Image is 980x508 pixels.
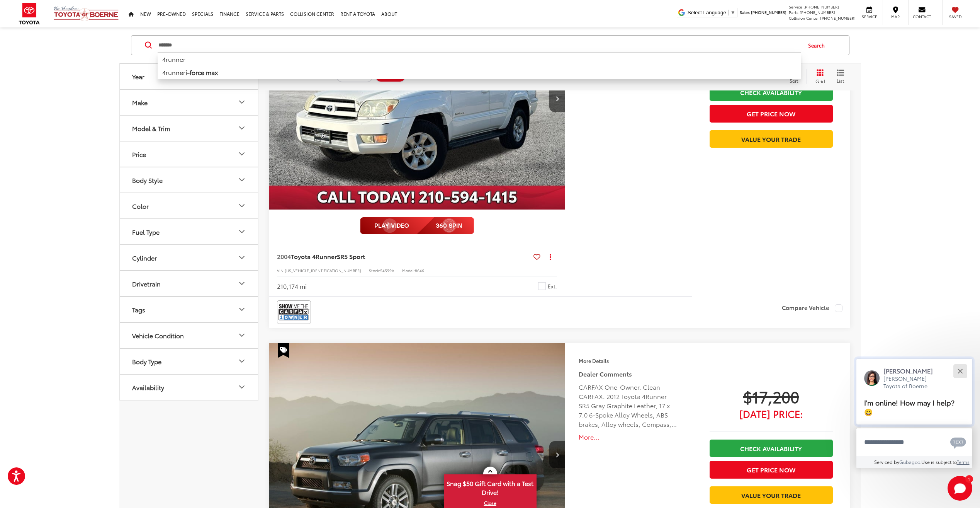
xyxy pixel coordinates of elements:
[237,201,246,211] div: Color
[132,228,160,235] div: Fuel Type
[120,141,259,167] button: PricePrice
[380,73,401,80] span: Clear All
[952,363,968,379] button: Close
[789,15,819,21] span: Collision Center
[360,217,474,234] img: full motion video
[237,357,246,366] div: Body Type
[579,369,678,378] h5: Dealer Comments
[815,78,825,84] span: Grid
[132,99,148,106] div: Make
[710,130,833,148] a: Value Your Trade
[710,105,833,122] button: Get Price Now
[53,6,119,22] img: Vic Vaughan Toyota of Boerne
[132,280,161,287] div: Drivetrain
[803,4,839,10] span: [PHONE_NUMBER]
[820,15,856,21] span: [PHONE_NUMBER]
[921,459,957,465] span: Use is subject to
[120,323,259,348] button: Vehicle ConditionVehicle Condition
[710,461,833,478] button: Get Price Now
[688,10,726,15] span: Select Language
[237,279,246,288] div: Drivetrain
[120,375,259,400] button: AvailabilityAvailability
[402,268,415,273] span: Model:
[237,227,246,237] div: Fuel Type
[132,254,157,261] div: Cylinder
[751,9,786,15] span: [PHONE_NUMBER]
[948,476,972,501] button: Toggle Chat Window
[801,36,836,55] button: Search
[913,14,931,19] span: Contact
[120,64,259,89] button: YearYear
[132,150,146,158] div: Price
[950,436,966,449] svg: Text
[864,397,955,417] span: I'm online! How may I help? 😀
[132,73,144,80] div: Year
[550,254,551,260] span: dropdown dots
[968,477,970,481] span: 1
[710,387,833,406] span: $17,200
[158,36,801,55] input: Search by Make, Model, or Keyword
[120,297,259,322] button: TagsTags
[445,475,536,499] span: Snag $50 Gift Card with a Test Drive!
[948,476,972,501] svg: Start Chat
[277,252,531,261] a: 2004Toyota 4RunnerSR5 Sport
[415,268,424,273] span: 8646
[120,90,259,115] button: MakeMake
[277,282,307,291] div: 210,174 mi
[185,68,218,77] b: i-force max
[831,69,850,84] button: List View
[549,441,565,468] button: Next image
[285,268,361,273] span: [US_VEHICLE_IDENTIFICATION_NUMBER]
[120,193,259,218] button: ColorColor
[789,4,802,10] span: Service
[790,77,798,84] span: Sort
[579,382,678,429] div: CARFAX One-Owner. Clean CARFAX. 2012 Toyota 4Runner SR5 Gray Graphite Leather, 17 x 7.0 6-Spoke A...
[887,14,904,19] span: Map
[549,85,565,112] button: Next image
[957,459,970,465] a: Terms
[579,433,678,442] button: More...
[132,306,145,313] div: Tags
[807,69,831,84] button: Grid View
[278,343,289,358] span: Special
[337,252,365,261] span: SR5 Sport
[538,282,546,290] span: White
[899,459,921,465] a: Gubagoo.
[710,440,833,457] a: Check Availability
[132,358,161,365] div: Body Type
[740,9,750,15] span: Sales
[120,116,259,141] button: Model & TrimModel & Trim
[544,250,557,263] button: Actions
[837,77,844,84] span: List
[380,268,394,273] span: 54599A
[548,283,557,290] span: Ext.
[579,358,678,363] h4: More Details
[277,268,285,273] span: VIN:
[120,349,259,374] button: Body TypeBody Type
[120,271,259,296] button: DrivetrainDrivetrain
[710,84,833,101] a: Check Availability
[132,124,170,132] div: Model & Trim
[120,219,259,244] button: Fuel TypeFuel Type
[800,9,835,15] span: [PHONE_NUMBER]
[856,359,972,468] div: Close[PERSON_NAME][PERSON_NAME] Toyota of BoerneI'm online! How may I help? 😀Type your messageCha...
[947,14,964,19] span: Saved
[132,202,149,210] div: Color
[237,98,246,107] div: Make
[369,268,380,273] span: Stock:
[237,253,246,263] div: Cylinder
[237,176,246,185] div: Body Style
[237,383,246,392] div: Availability
[158,66,801,79] li: 4runner
[158,52,801,66] li: 4runner
[710,410,833,418] span: [DATE] Price:
[688,10,735,15] a: Select Language​
[856,428,972,456] textarea: Type your message
[291,252,337,261] span: Toyota 4Runner
[948,433,968,451] button: Chat with SMS
[279,302,309,322] img: View CARFAX report
[883,375,941,390] p: [PERSON_NAME] Toyota of Boerne
[710,486,833,504] a: Value Your Trade
[277,252,291,261] span: 2004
